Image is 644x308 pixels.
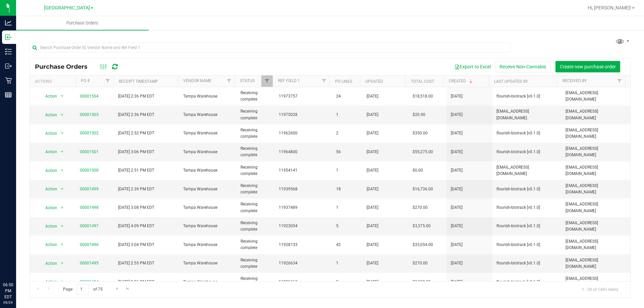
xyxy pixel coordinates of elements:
[279,149,328,155] span: 11964800
[39,147,57,157] span: Action
[451,279,463,285] span: [DATE]
[240,201,271,214] span: Receiving complete
[566,90,626,103] span: [EMAIL_ADDRESS][DOMAIN_NAME]
[496,186,557,192] span: flourish-biotrack [v0.1.0]
[413,260,428,266] span: $270.00
[77,284,89,295] input: 1
[555,61,620,72] button: Create new purchase order
[566,238,626,251] span: [EMAIL_ADDRESS][DOMAIN_NAME]
[118,242,154,248] span: [DATE] 3:04 PM EDT
[39,240,57,249] span: Action
[451,186,463,192] span: [DATE]
[183,130,232,136] span: Tampa Warehouse
[223,75,234,87] a: Filter
[118,112,154,118] span: [DATE] 2:36 PM EDT
[451,149,463,155] span: [DATE]
[35,63,94,70] span: Purchase Orders
[118,167,154,174] span: [DATE] 2:51 PM EDT
[80,224,99,228] a: 00001497
[451,260,463,266] span: [DATE]
[336,204,359,211] span: 1
[240,127,271,140] span: Receiving complete
[118,186,154,192] span: [DATE] 2:39 PM EDT
[57,20,107,26] span: Purchase Orders
[5,19,12,26] inline-svg: Analytics
[118,130,154,136] span: [DATE] 2:52 PM EDT
[336,130,359,136] span: 2
[58,91,66,101] span: select
[279,204,328,211] span: 11937489
[183,149,232,155] span: Tampa Warehouse
[451,204,463,211] span: [DATE]
[240,145,271,158] span: Receiving complete
[279,279,328,285] span: 11899463
[496,149,557,155] span: flourish-biotrack [v0.1.0]
[367,242,378,248] span: [DATE]
[39,129,57,138] span: Action
[80,168,99,173] a: 00001500
[411,79,434,84] a: Total Cost
[566,220,626,233] span: [EMAIL_ADDRESS][DOMAIN_NAME]
[336,223,359,229] span: 5
[39,222,57,231] span: Action
[560,64,616,69] span: Create new purchase order
[279,186,328,192] span: 11939568
[58,129,66,138] span: select
[279,167,328,174] span: 11954141
[183,93,232,100] span: Tampa Warehouse
[3,282,13,300] p: 06:50 PM EDT
[240,183,271,195] span: Receiving complete
[39,91,57,101] span: Action
[58,240,66,249] span: select
[80,94,99,99] a: 00001504
[367,149,378,155] span: [DATE]
[39,259,57,268] span: Action
[183,78,211,83] a: Vendor Name
[336,260,359,266] span: 1
[336,149,359,155] span: 56
[58,147,66,157] span: select
[80,131,99,135] a: 00001502
[496,164,557,177] span: [EMAIL_ADDRESS][DOMAIN_NAME]
[118,93,154,100] span: [DATE] 2:36 PM EDT
[279,223,328,229] span: 11923054
[336,93,359,100] span: 24
[495,61,550,72] button: Receive Non-Cannabis
[279,130,328,136] span: 11962600
[413,112,425,118] span: $20.90
[562,78,587,83] a: Received By
[58,222,66,231] span: select
[336,279,359,285] span: 2
[7,254,27,274] iframe: Resource center
[451,112,463,118] span: [DATE]
[413,279,431,285] span: $3,000.00
[39,110,57,120] span: Action
[496,93,557,100] span: flourish-biotrack [v0.1.0]
[577,284,624,294] span: 1 - 20 of 1493 items
[58,277,66,287] span: select
[183,242,232,248] span: Tampa Warehouse
[39,203,57,212] span: Action
[496,204,557,211] span: flourish-biotrack [v0.1.0]
[183,167,232,174] span: Tampa Warehouse
[367,223,378,229] span: [DATE]
[496,242,557,248] span: flourish-biotrack [v0.1.0]
[367,260,378,266] span: [DATE]
[614,75,625,87] a: Filter
[367,130,378,136] span: [DATE]
[449,79,474,83] a: Created
[5,48,12,55] inline-svg: Inventory
[118,223,154,229] span: [DATE] 4:09 PM EDT
[240,108,271,121] span: Receiving complete
[58,184,66,194] span: select
[118,279,154,285] span: [DATE] 2:21 PM EDT
[240,164,271,177] span: Receiving complete
[413,130,428,136] span: $350.00
[80,280,99,284] a: 00001494
[450,61,495,72] button: Export to Excel
[367,279,378,285] span: [DATE]
[336,167,359,174] span: 1
[566,183,626,195] span: [EMAIL_ADDRESS][DOMAIN_NAME]
[5,63,12,69] inline-svg: Outbound
[566,145,626,158] span: [EMAIL_ADDRESS][DOMAIN_NAME]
